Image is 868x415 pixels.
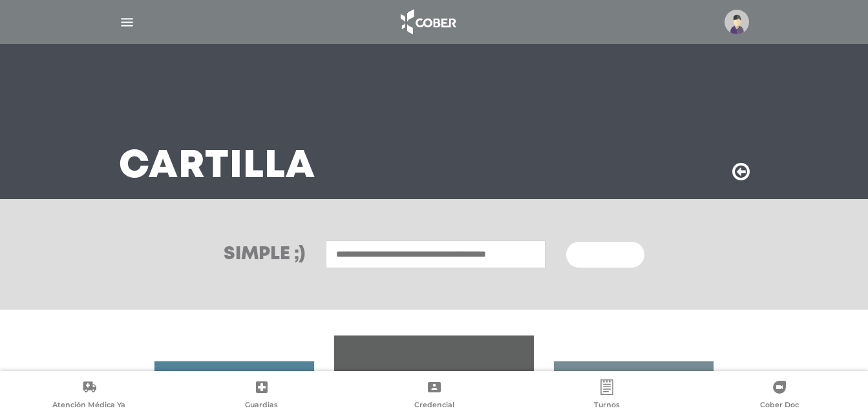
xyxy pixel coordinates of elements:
h3: Cartilla [119,150,315,184]
a: Atención Médica Ya [3,379,175,412]
a: Guardias [175,379,348,412]
img: Cober_menu-lines-white.svg [119,14,135,30]
img: logo_cober_home-white.png [394,6,461,37]
img: profile-placeholder.svg [725,10,749,34]
span: Guardias [245,400,278,412]
span: Buscar [582,251,619,260]
a: Turnos [520,379,693,412]
span: Cober Doc [760,400,799,412]
a: Credencial [348,379,520,412]
a: Cober Doc [693,379,865,412]
h3: Simple ;) [224,246,305,264]
span: Turnos [594,400,620,412]
span: Credencial [414,400,454,412]
button: Buscar [566,242,644,268]
span: Atención Médica Ya [52,400,125,412]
